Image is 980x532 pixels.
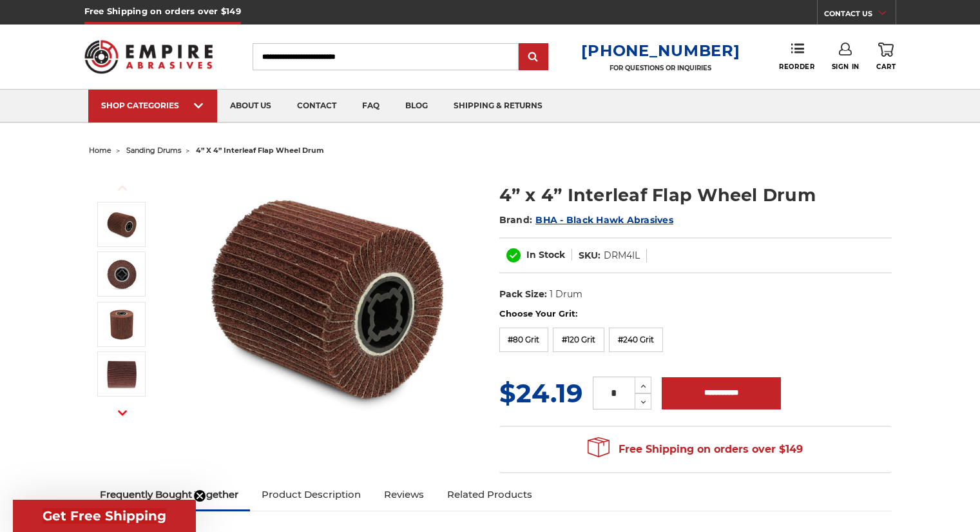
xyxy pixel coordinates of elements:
[106,258,138,290] img: 4 inch interleaf flap wheel quad key arbor
[284,90,349,123] a: contact
[499,214,533,226] span: Brand:
[581,64,740,72] p: FOR QUESTIONS OR INQUIRIES
[349,90,392,123] a: faq
[84,32,213,82] img: Empire Abrasives
[107,174,138,202] button: Previous
[436,480,544,509] a: Related Products
[499,182,892,208] h1: 4” x 4” Interleaf Flap Wheel Drum
[106,208,138,241] img: 4 inch interleaf flap wheel drum
[89,480,251,509] a: Frequently Bought Together
[832,63,860,71] span: Sign In
[581,41,740,60] a: [PHONE_NUMBER]
[499,308,892,320] label: Choose Your Grit:
[43,508,166,524] span: Get Free Shipping
[521,44,546,70] input: Submit
[199,169,457,427] img: 4 inch interleaf flap wheel drum
[550,288,582,301] dd: 1 Drum
[193,489,206,502] button: Close teaser
[779,63,814,71] span: Reorder
[824,6,896,25] a: CONTACT US
[535,214,673,226] a: BHA - Black Hawk Abrasives
[499,288,547,301] dt: Pack Size:
[107,399,138,426] button: Next
[441,90,555,123] a: shipping & returns
[779,43,814,70] a: Reorder
[604,249,640,262] dd: DRM4IL
[579,249,600,262] dt: SKU:
[372,480,436,509] a: Reviews
[876,63,896,71] span: Cart
[392,90,441,123] a: blog
[217,90,284,123] a: about us
[526,249,565,261] span: In Stock
[196,146,324,155] span: 4” x 4” interleaf flap wheel drum
[876,43,896,71] a: Cart
[588,437,803,462] span: Free Shipping on orders over $149
[499,377,582,409] span: $24.19
[106,358,138,390] img: 4” x 4” Interleaf Flap Wheel Drum
[89,146,111,155] a: home
[250,480,372,509] a: Product Description
[13,500,196,532] div: Get Free ShippingClose teaser
[101,101,204,110] div: SHOP CATEGORIES
[106,308,138,340] img: 4 inch flap wheel surface conditioning combo
[126,146,181,155] a: sanding drums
